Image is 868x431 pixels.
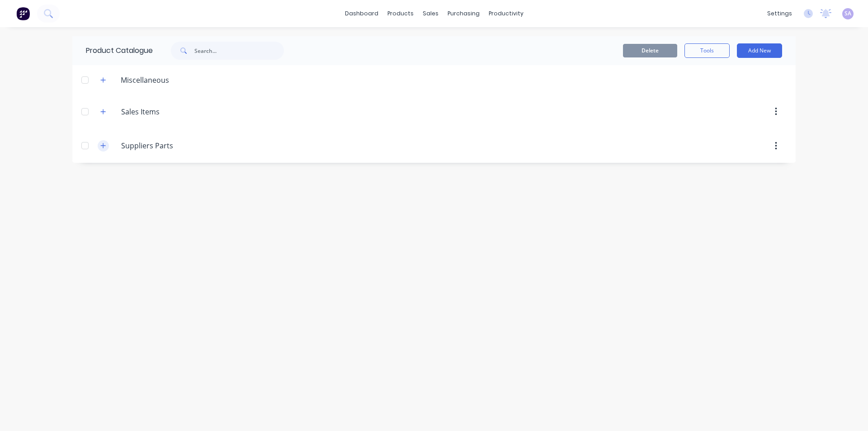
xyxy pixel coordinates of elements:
a: dashboard [340,7,383,20]
input: Enter category name [121,140,230,151]
button: Delete [623,44,677,57]
button: Tools [684,43,730,58]
button: Add New [737,43,782,58]
div: productivity [484,7,528,20]
div: settings [763,7,797,20]
div: sales [418,7,443,20]
img: Factory [16,7,30,20]
input: Enter category name [121,106,230,117]
div: Product Catalogue [72,36,153,65]
div: purchasing [443,7,484,20]
div: products [383,7,418,20]
span: SA [844,9,851,18]
input: Search... [194,42,284,60]
div: Miscellaneous [113,75,176,85]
